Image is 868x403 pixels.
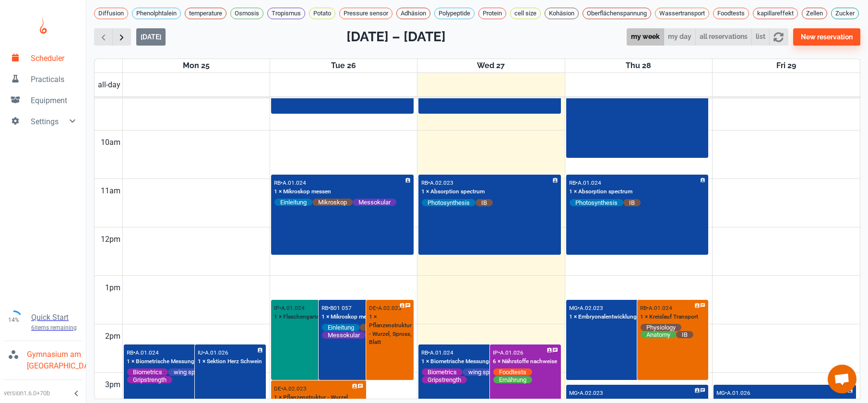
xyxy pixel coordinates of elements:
[583,9,651,18] span: Oberflächenspannung
[793,28,860,46] button: New reservation
[624,59,653,72] a: August 28, 2025
[569,305,580,311] p: MG •
[641,323,681,332] span: Physiology
[580,390,603,396] p: A.02.023
[230,8,263,19] div: Osmosis
[421,349,430,356] p: RB •
[640,305,649,311] p: RB •
[274,198,312,206] span: Einleitung
[322,323,360,332] span: Einleitung
[422,376,467,384] span: Gripstrength
[127,349,135,356] p: RB •
[493,357,557,366] p: 6 × Nährstoffe nachweise
[753,9,797,18] span: kapillareffekt
[267,8,305,19] div: Tropismus
[832,9,858,18] span: Zucker
[94,8,128,19] div: Diffusion
[378,305,402,311] p: A.02.023
[321,305,330,311] p: RB •
[95,9,128,18] span: Diffusion
[511,9,540,18] span: cell size
[103,373,122,397] div: 3pm
[321,313,379,321] p: 1 × Mikroskop messen
[198,349,205,356] p: IU •
[99,130,122,154] div: 10am
[430,179,453,186] p: A.02.023
[655,8,709,19] div: Wassertransport
[132,8,181,19] div: Phenolphtalein
[112,28,131,46] button: Next week
[99,227,122,251] div: 12pm
[312,198,353,206] span: Mikroskop
[360,323,400,332] span: Mikroskop
[353,198,396,206] span: Messokular
[802,8,827,19] div: Zellen
[421,357,527,366] p: 1 × Biometrische Messungen & Handkraft
[727,390,750,396] p: A.01.026
[283,385,307,392] p: A.02.023
[268,9,305,18] span: Tropismus
[716,390,727,396] p: MG •
[281,305,305,311] p: A.01.024
[132,9,180,18] span: Phenolphtalein
[198,357,262,366] p: 1 × Sektion Herz Schwein
[623,199,641,207] span: IB
[339,8,392,19] div: Pressure sensor
[753,8,798,19] div: kapillareffekt
[430,349,453,356] p: A.01.024
[569,390,580,396] p: MG •
[346,27,446,47] h2: [DATE] – [DATE]
[309,8,335,19] div: Potato
[713,9,749,18] span: Foodtests
[274,385,283,392] p: DE •
[421,188,485,196] p: 1 × Absorption spectrum
[274,179,283,186] p: RB •
[831,8,859,19] div: Zucker
[397,9,430,18] span: Adhäsion
[103,276,122,300] div: 1pm
[231,9,263,18] span: Osmosis
[274,305,281,311] p: IP •
[802,9,827,18] span: Zellen
[641,331,676,339] span: Anatomy
[478,8,506,19] div: Protein
[545,8,579,19] div: Kohäsion
[127,376,172,384] span: Gripstrength
[422,368,463,376] span: Biometrics
[510,8,541,19] div: cell size
[493,376,532,384] span: Ernährung
[274,313,347,321] p: 1 × Flaschengarten Nachtrag
[94,28,113,46] button: Previous week
[751,28,770,46] button: list
[396,8,430,19] div: Adhäsion
[127,357,232,366] p: 1 × Biometrische Messungen & Handkraft
[205,349,228,356] p: A.01.026
[580,305,603,311] p: A.02.023
[422,199,476,207] span: Photosynthesis
[493,368,532,376] span: Foodtests
[421,179,430,186] p: RB •
[274,188,331,196] p: 1 × Mikroskop messen
[583,8,651,19] div: Oberflächenspannung
[676,331,693,339] span: IB
[99,179,122,203] div: 11am
[769,28,788,46] button: refresh
[475,59,507,72] a: August 27, 2025
[476,199,493,207] span: IB
[103,324,122,348] div: 2pm
[185,8,226,19] div: temperature
[655,9,709,18] span: Wassertransport
[329,59,358,72] a: August 26, 2025
[185,9,226,18] span: temperature
[181,59,212,72] a: August 25, 2025
[664,28,696,46] button: my day
[569,313,656,321] p: 1 × Embryonalentwicklung Kneten
[713,8,749,19] div: Foodtests
[435,9,474,18] span: Polypeptide
[569,179,578,186] p: RB •
[649,305,672,311] p: A.01.024
[96,79,122,91] span: all-day
[578,179,601,186] p: A.01.024
[493,349,500,356] p: IP •
[569,188,632,196] p: 1 × Absorption spectrum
